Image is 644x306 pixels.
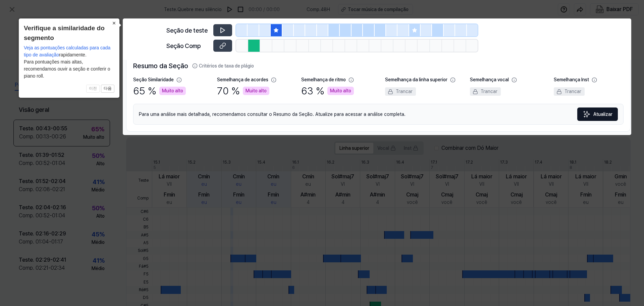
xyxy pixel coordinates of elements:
[554,77,589,82] font: Semelhança Inst
[301,85,313,97] font: 63
[86,85,100,93] button: 이전
[217,77,268,82] font: Semelhança de acordes
[217,85,229,97] font: 70
[104,86,112,91] font: 다음
[133,62,188,70] font: Resumo da Seção
[316,85,325,97] font: %
[109,18,119,28] button: Fechar
[148,85,157,97] font: %
[481,89,497,94] font: Trancar
[133,77,174,82] font: Seção Similaridade
[112,20,116,27] font: ×
[133,85,145,97] font: 65
[199,63,254,69] font: Critérios de taxa de plágio
[89,86,97,91] font: 이전
[593,112,612,117] font: Atualizar
[59,52,87,57] font: rapidamente.
[330,88,351,93] font: Muito alto
[192,62,254,70] button: Critérios de taxa de plágio
[246,88,267,93] font: Muito alto
[162,88,183,93] font: Muito alto
[101,85,114,93] button: 다음
[24,25,105,41] font: Verifique a similaridade do segmento
[577,107,618,121] a: BrilhosAtualizar
[24,45,110,57] font: Veja as pontuações calculadas para cada tipo de avaliação
[231,85,240,97] font: %
[583,110,591,118] img: Brilhos
[301,77,346,82] font: Semelhança de ritmo
[24,59,110,79] font: Para pontuações mais altas, recomendamos ouvir a seção e conferir o piano roll.
[565,89,581,94] font: Trancar
[139,112,406,117] font: Para uma análise mais detalhada, recomendamos consultar o Resumo da Seção. Atualize para acessar ...
[577,107,618,121] button: Atualizar
[385,77,447,82] font: Semelhança da linha superior
[470,77,509,82] font: Semelhança vocal
[396,89,413,94] font: Trancar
